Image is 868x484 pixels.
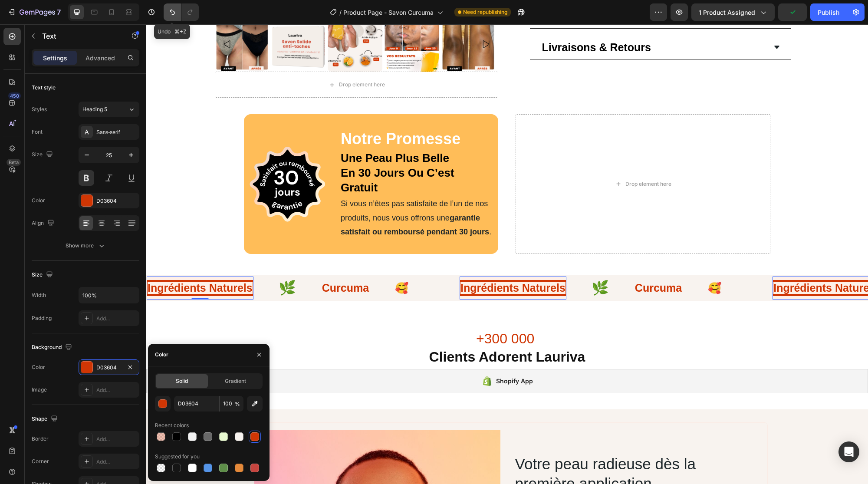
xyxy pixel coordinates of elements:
[194,105,346,125] p: Notre Promesse
[32,217,56,229] div: Align
[193,57,239,64] div: Drop element here
[368,429,614,470] h2: Votre peau radieuse dès la première application
[176,257,223,271] p: Curcuma
[32,128,43,136] div: Font
[32,269,55,281] div: Size
[96,315,137,323] div: Add...
[66,241,106,250] div: Show more
[96,435,137,443] div: Add...
[155,421,189,429] div: Recent colors
[562,257,575,271] p: 🥰
[225,377,246,385] span: Gradient
[32,413,59,425] div: Shape
[32,238,139,254] button: Show more
[32,105,47,113] div: Styles
[489,257,536,271] p: Curcuma
[350,352,387,362] div: Shopify App
[1,257,106,270] span: Ingrédients Naturels
[32,291,46,299] div: Width
[42,31,116,41] p: Text
[32,149,55,161] div: Size
[8,92,21,99] div: 450
[691,3,775,21] button: 1 product assigned
[32,197,45,204] div: Color
[32,314,52,322] div: Padding
[96,364,122,372] div: D03604
[339,8,342,17] span: /
[32,386,47,394] div: Image
[103,122,180,198] img: gempages_580339946649289300-d3f91a97-5e74-4766-bef3-8412629f372e.png
[43,53,67,63] p: Settings
[176,377,188,385] span: Solid
[32,342,74,353] div: Background
[330,306,388,322] span: +300 000
[96,458,137,466] div: Add...
[810,3,847,21] button: Publish
[85,53,115,63] p: Advanced
[82,105,107,113] span: Heading 5
[79,102,139,117] button: Heading 5
[32,363,45,371] div: Color
[194,157,231,170] span: gratuit
[132,255,150,273] p: 🌿
[79,287,139,303] input: Auto
[96,386,137,394] div: Add...
[32,435,49,443] div: Border
[57,7,61,17] p: 7
[32,84,56,92] div: Text style
[463,8,507,16] span: Need republishing
[194,142,308,155] span: en 30 jours ou c’est
[445,255,463,273] p: 🌿
[3,3,65,21] button: 7
[155,351,168,359] div: Color
[155,453,200,461] div: Suggested for you
[235,400,240,408] span: %
[479,156,525,163] div: Drop element here
[699,8,755,17] span: 1 product assigned
[283,325,439,340] strong: clients adorent lauriva
[343,8,434,17] span: Product Page - Savon Curcuma
[146,24,868,484] iframe: Design area
[7,159,21,166] div: Beta
[194,127,303,140] span: une peau plus belle
[174,396,219,412] input: Eg: FFFFFF
[627,257,732,270] span: Ingrédients Naturels
[194,172,346,214] p: Si vous n’êtes pas satisfaite de l’un de nos produits, nous vous offrons une .
[96,197,137,205] div: D03604
[164,3,199,21] div: Undo/Redo
[838,441,859,462] div: Open Intercom Messenger
[818,8,839,17] div: Publish
[32,458,49,465] div: Corner
[249,257,262,271] p: 🥰
[96,128,137,136] div: Sans-serif
[314,257,419,270] span: Ingrédients Naturels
